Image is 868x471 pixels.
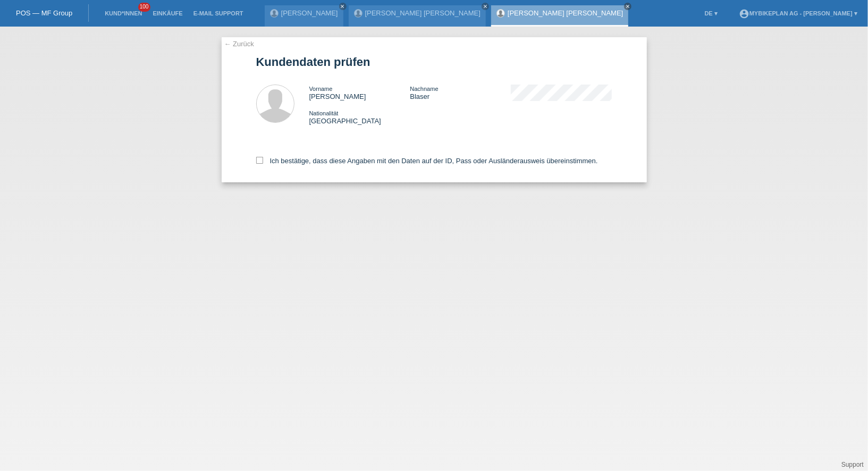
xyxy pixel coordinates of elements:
label: Ich bestätige, dass diese Angaben mit den Daten auf der ID, Pass oder Ausländerausweis übereinsti... [256,157,598,165]
a: Support [841,461,864,468]
i: close [483,4,488,9]
div: [GEOGRAPHIC_DATA] [309,109,410,125]
a: account_circleMybikeplan AG - [PERSON_NAME] ▾ [734,10,863,16]
a: Kund*innen [99,10,147,16]
a: E-Mail Support [188,10,249,16]
h1: Kundendaten prüfen [256,55,612,69]
a: close [624,3,631,10]
a: POS — MF Group [16,9,72,17]
div: [PERSON_NAME] [309,85,410,100]
span: Vorname [309,86,333,92]
div: Blaser [410,85,511,100]
a: [PERSON_NAME] [PERSON_NAME] [508,9,623,17]
i: close [340,4,345,9]
span: Nachname [410,86,438,92]
a: [PERSON_NAME] [281,9,338,17]
span: 100 [138,3,151,12]
a: ← Zurück [224,40,254,48]
a: [PERSON_NAME] [PERSON_NAME] [365,9,481,17]
a: Einkäufe [147,10,188,16]
span: Nationalität [309,110,339,116]
a: close [482,3,489,10]
i: close [625,4,630,9]
a: close [339,3,347,10]
i: account_circle [739,9,749,19]
a: DE ▾ [700,10,723,16]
